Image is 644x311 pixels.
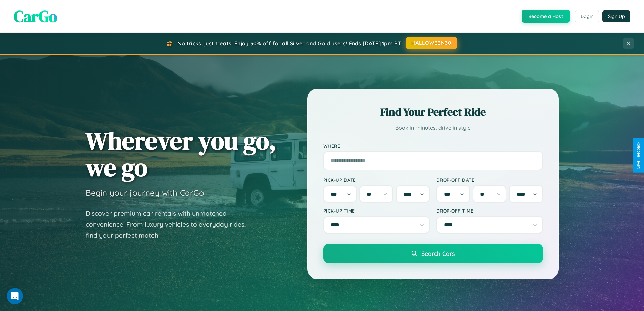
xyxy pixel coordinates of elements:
[7,288,23,304] iframe: Intercom live chat
[86,208,255,241] p: Discover premium car rentals with unmatched convenience. From luxury vehicles to everyday rides, ...
[436,208,543,214] label: Drop-off Time
[86,187,204,198] h3: Begin your journey with CarGo
[522,10,570,23] button: Become a Host
[323,208,430,214] label: Pick-up Time
[323,244,543,263] button: Search Cars
[323,177,430,183] label: Pick-up Date
[406,37,457,49] button: HALLOWEEN30
[323,143,543,149] label: Where
[14,5,57,27] span: CarGo
[436,177,543,183] label: Drop-off Date
[575,10,599,22] button: Login
[636,142,641,169] div: Give Feedback
[86,127,276,181] h1: Wherever you go, we go
[323,105,543,119] h2: Find Your Perfect Ride
[323,123,543,133] p: Book in minutes, drive in style
[602,10,630,22] button: Sign Up
[177,40,402,47] span: No tricks, just treats! Enjoy 30% off for all Silver and Gold users! Ends [DATE] 1pm PT.
[421,250,455,257] span: Search Cars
